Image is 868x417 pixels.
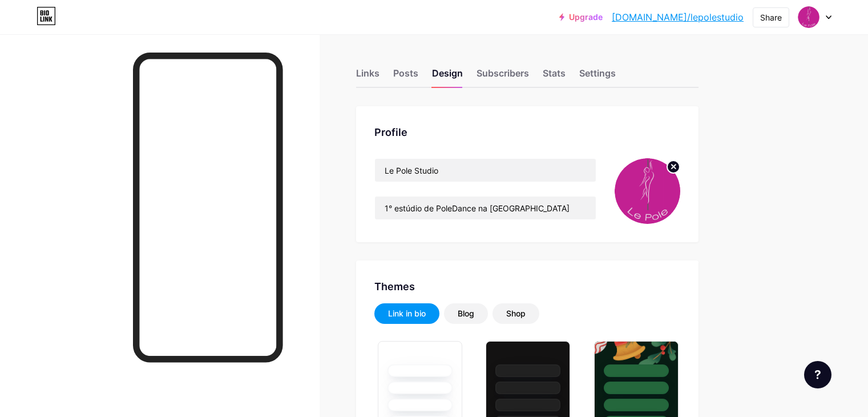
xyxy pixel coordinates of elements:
div: Stats [543,66,566,87]
div: Shop [506,308,526,319]
a: [DOMAIN_NAME]/lepolestudio [612,10,744,24]
div: Profile [374,125,680,140]
input: Name [375,159,596,182]
img: Le Pole Studio [798,6,819,28]
div: Blog [458,308,474,319]
div: Links [356,66,380,87]
div: Design [432,66,463,87]
img: Le Pole Studio [615,158,680,224]
div: Share [760,11,782,23]
div: Settings [579,66,616,87]
div: Posts [393,66,418,87]
a: Upgrade [559,13,603,22]
input: Bio [375,197,596,219]
div: Subscribers [477,66,529,87]
div: Themes [374,279,680,294]
div: Link in bio [388,308,426,319]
